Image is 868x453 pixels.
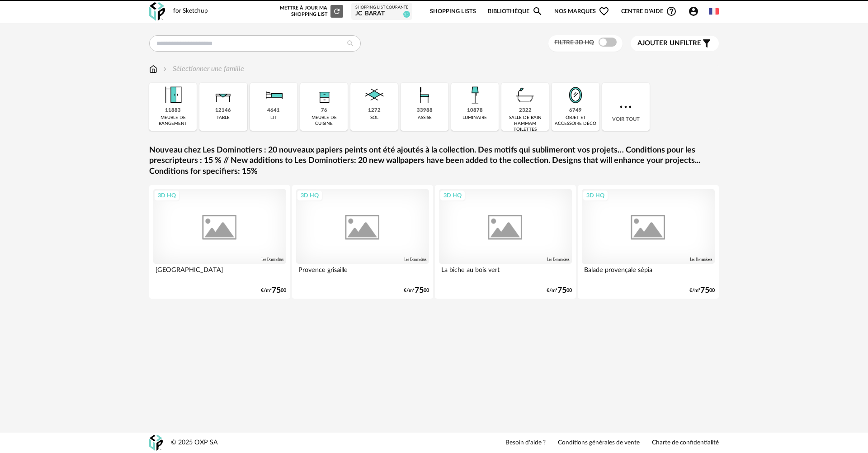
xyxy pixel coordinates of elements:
span: Refresh icon [333,9,341,14]
div: Shopping List courante [355,5,408,10]
div: sol [370,115,378,121]
img: Rangement.png [312,83,336,107]
a: 3D HQ Provence grisaille €/m²7500 [292,185,433,299]
a: Besoin d'aide ? [505,439,546,447]
span: 75 [557,287,566,294]
div: salle de bain hammam toilettes [504,115,546,133]
div: meuble de cuisine [303,115,345,127]
div: 4641 [267,107,280,114]
div: 33988 [417,107,433,114]
img: Table.png [211,83,236,107]
div: meuble de rangement [152,115,194,127]
a: 3D HQ La biche au bois vert €/m²7500 [435,185,576,299]
img: svg+xml;base64,PHN2ZyB3aWR0aD0iMTYiIGhlaWdodD0iMTciIHZpZXdCb3g9IjAgMCAxNiAxNyIgZmlsbD0ibm9uZSIgeG... [149,64,157,74]
span: 75 [272,287,281,294]
div: 12146 [215,107,231,114]
div: © 2025 OXP SA [171,439,218,447]
div: €/m² 00 [261,287,286,294]
img: Assise.png [412,83,437,107]
img: more.7b13dc1.svg [618,99,634,115]
img: svg+xml;base64,PHN2ZyB3aWR0aD0iMTYiIGhlaWdodD0iMTYiIHZpZXdCb3g9IjAgMCAxNiAxNiIgZmlsbD0ibm9uZSIgeG... [161,64,169,74]
a: Shopping List courante JC_Barat 25 [355,5,408,18]
div: Voir tout [602,83,650,131]
a: Conditions générales de vente [558,439,640,447]
div: 2322 [519,107,532,114]
span: Centre d'aideHelp Circle Outline icon [621,6,677,17]
div: 6749 [569,107,582,114]
div: 76 [321,107,327,114]
span: Heart Outline icon [599,6,609,17]
img: Meuble%20de%20rangement.png [161,83,185,107]
div: Sélectionner une famille [161,64,244,74]
span: 25 [403,11,410,18]
div: 3D HQ [439,190,466,201]
img: Luminaire.png [462,83,487,107]
span: Nos marques [554,1,609,22]
div: [GEOGRAPHIC_DATA] [153,264,286,282]
div: objet et accessoire déco [554,115,596,127]
a: Shopping Lists [430,1,476,22]
span: 75 [700,287,709,294]
span: Account Circle icon [688,6,703,17]
div: Balade provençale sépia [582,264,715,282]
div: 1272 [368,107,381,114]
a: Charte de confidentialité [652,439,719,447]
span: Ajouter un [637,40,680,47]
div: 10878 [467,107,483,114]
div: €/m² 00 [689,287,715,294]
div: Mettre à jour ma Shopping List [278,5,343,18]
div: €/m² 00 [404,287,429,294]
a: Nouveau chez Les Dominotiers : 20 nouveaux papiers peints ont été ajoutés à la collection. Des mo... [149,145,719,177]
div: JC_Barat [355,10,408,18]
a: BibliothèqueMagnify icon [488,1,543,22]
span: Help Circle Outline icon [666,6,677,17]
div: lit [270,115,277,121]
div: for Sketchup [173,7,208,15]
a: 3D HQ Balade provençale sépia €/m²7500 [578,185,719,299]
img: OXP [149,435,163,451]
img: Miroir.png [563,83,588,107]
img: Sol.png [362,83,387,107]
span: filtre [637,39,701,48]
div: 3D HQ [154,190,180,201]
div: 3D HQ [582,190,609,201]
img: Salle%20de%20bain.png [513,83,538,107]
span: Magnify icon [532,6,543,17]
img: OXP [149,2,165,21]
img: fr [709,6,719,16]
img: Literie.png [261,83,286,107]
div: 3D HQ [297,190,323,201]
button: Ajouter unfiltre Filter icon [631,36,719,51]
span: Filtre 3D HQ [554,39,594,46]
span: 75 [415,287,424,294]
div: Provence grisaille [296,264,429,282]
div: €/m² 00 [547,287,572,294]
span: Account Circle icon [688,6,699,17]
div: table [217,115,230,121]
div: La biche au bois vert [439,264,572,282]
div: luminaire [462,115,487,121]
a: 3D HQ [GEOGRAPHIC_DATA] €/m²7500 [149,185,290,299]
div: assise [418,115,432,121]
span: Filter icon [701,38,712,49]
div: 11883 [165,107,181,114]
